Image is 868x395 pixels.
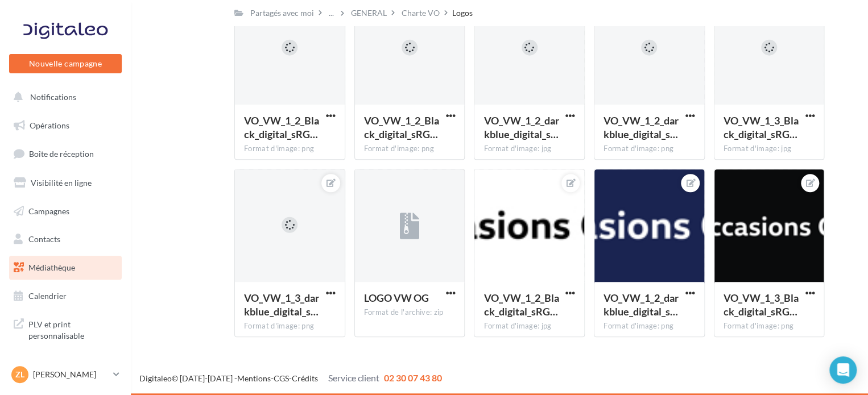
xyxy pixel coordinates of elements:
[274,373,289,383] a: CGS
[30,92,76,102] span: Notifications
[364,144,456,154] div: Format d'image: png
[237,373,271,383] a: Mentions
[7,312,124,346] a: PLV et print personnalisable
[483,292,559,318] span: VO_VW_1_2_Black_digital_sRGB_72dpi_POS
[364,307,456,318] div: Format de l'archive: zip
[328,372,379,383] span: Service client
[7,171,124,195] a: Visibilité en ligne
[7,142,124,166] a: Boîte de réception
[351,7,387,19] div: GENERAL
[364,292,429,304] span: LOGO VW OG
[402,7,440,19] div: Charte VO
[724,114,799,140] span: VO_VW_1_3_Black_digital_sRGB_72dpi_NEG
[7,114,124,138] a: Opérations
[250,7,314,19] div: Partagés avec moi
[7,85,119,109] button: Notifications
[28,317,117,341] span: PLV et print personnalisable
[724,144,815,154] div: Format d'image: jpg
[244,114,319,140] span: VO_VW_1_2_Black_digital_sRGB_72dpi_NEG
[9,364,122,385] a: Zl [PERSON_NAME]
[724,292,799,318] span: VO_VW_1_3_Black_digital_sRGB_72dpi_NEG
[139,373,442,383] span: © [DATE]-[DATE] - - -
[483,321,575,331] div: Format d'image: jpg
[829,356,857,384] div: Open Intercom Messenger
[604,321,695,331] div: Format d'image: png
[7,227,124,251] a: Contacts
[384,372,442,383] span: 02 30 07 43 80
[28,206,69,215] span: Campagnes
[364,114,439,140] span: VO_VW_1_2_Black_digital_sRGB_72dpi_POS
[28,291,67,301] span: Calendrier
[452,7,473,19] div: Logos
[7,256,124,280] a: Médiathèque
[9,54,122,73] button: Nouvelle campagne
[244,292,319,318] span: VO_VW_1_3_darkblue_digital_sRGB_72dpi_NEG
[33,369,109,380] p: [PERSON_NAME]
[244,144,336,154] div: Format d'image: png
[139,373,172,383] a: Digitaleo
[15,369,24,380] span: Zl
[604,292,679,318] span: VO_VW_1_2_darkblue_digital_sRGB_72dpi_NEG
[244,321,336,331] div: Format d'image: png
[31,178,92,188] span: Visibilité en ligne
[724,321,815,331] div: Format d'image: png
[326,5,336,21] div: ...
[29,149,94,159] span: Boîte de réception
[483,144,575,154] div: Format d'image: jpg
[292,373,318,383] a: Crédits
[28,234,60,244] span: Contacts
[7,199,124,223] a: Campagnes
[7,284,124,308] a: Calendrier
[483,114,559,140] span: VO_VW_1_2_darkblue_digital_sRGB_72dpi_POS
[28,263,75,272] span: Médiathèque
[604,144,695,154] div: Format d'image: png
[30,120,69,130] span: Opérations
[604,114,679,140] span: VO_VW_1_2_darkblue_digital_sRGB_72dpi_POS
